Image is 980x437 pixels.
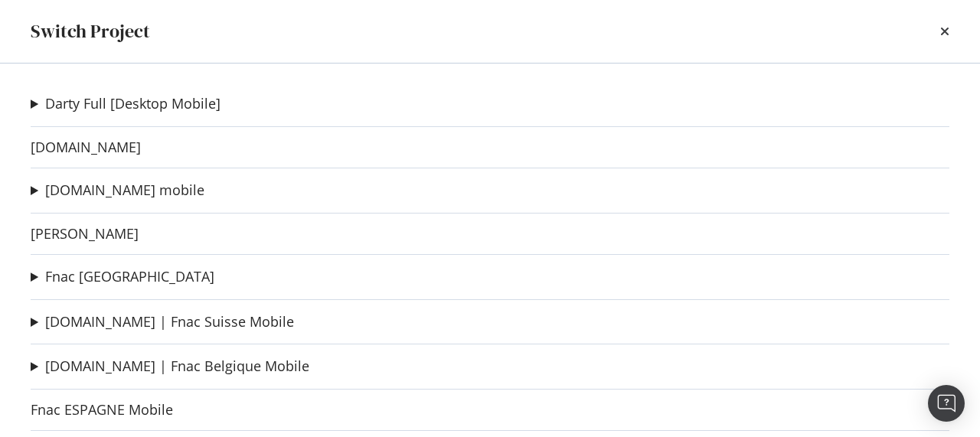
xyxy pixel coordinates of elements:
[31,267,214,287] summary: Fnac [GEOGRAPHIC_DATA]
[31,94,220,114] summary: Darty Full [Desktop Mobile]
[31,139,141,155] a: [DOMAIN_NAME]
[928,385,965,422] div: Open Intercom Messenger
[940,18,949,44] div: times
[45,96,220,112] a: Darty Full [Desktop Mobile]
[45,358,309,374] a: [DOMAIN_NAME] | Fnac Belgique Mobile
[31,226,139,242] a: [PERSON_NAME]
[31,402,173,418] a: Fnac ESPAGNE Mobile
[31,357,309,377] summary: [DOMAIN_NAME] | Fnac Belgique Mobile
[45,314,294,330] a: [DOMAIN_NAME] | Fnac Suisse Mobile
[45,182,204,198] a: [DOMAIN_NAME] mobile
[31,312,294,332] summary: [DOMAIN_NAME] | Fnac Suisse Mobile
[31,18,150,44] div: Switch Project
[45,269,214,285] a: Fnac [GEOGRAPHIC_DATA]
[31,181,204,201] summary: [DOMAIN_NAME] mobile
